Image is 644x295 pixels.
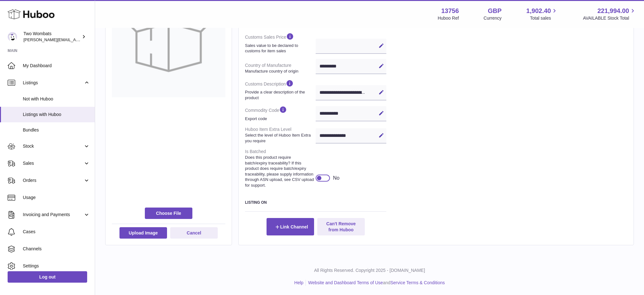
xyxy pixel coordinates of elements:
[441,7,459,15] strong: 13756
[23,263,90,269] span: Settings
[245,155,314,188] strong: Does this product require batch/expiry traceability? If this product does require batch/expiry tr...
[245,103,316,124] dt: Commodity Code
[23,63,90,69] span: My Dashboard
[245,60,316,76] dt: Country of Manufacture
[23,143,83,149] span: Stock
[317,218,365,235] button: Can't Remove from Huboo
[245,30,316,56] dt: Customs Sales Price
[530,15,558,21] span: Total sales
[245,77,316,103] dt: Customs Description
[23,80,83,86] span: Listings
[306,280,445,286] li: and
[100,267,639,273] p: All Rights Reserved. Copyright 2025 - [DOMAIN_NAME]
[245,132,314,144] strong: Select the level of Huboo Item Extra you require
[294,280,304,285] a: Help
[23,229,90,235] span: Cases
[245,146,316,190] dt: Is Batched
[245,200,386,205] h3: Listing On
[23,160,83,166] span: Sales
[23,31,80,43] div: Two Wombats
[23,212,83,218] span: Invoicing and Payments
[245,89,314,100] strong: Provide a clear description of the product
[526,7,551,15] span: 1,902.40
[488,7,501,15] strong: GBP
[583,15,636,21] span: AVAILABLE Stock Total
[333,175,339,182] div: No
[583,7,636,21] a: 221,994.00 AVAILABLE Stock Total
[267,218,314,235] button: Link Channel
[390,280,445,285] a: Service Terms & Conditions
[145,208,192,219] span: Choose File
[23,37,161,42] span: [PERSON_NAME][EMAIL_ADDRESS][PERSON_NAME][DOMAIN_NAME]
[8,32,17,42] img: adam.randall@twowombats.com
[526,7,558,21] a: 1,902.40 Total sales
[245,116,314,122] strong: Export code
[23,195,90,201] span: Usage
[23,96,90,102] span: Not with Huboo
[119,227,167,239] button: Upload Image
[597,7,629,15] span: 221,994.00
[438,15,459,21] div: Huboo Ref
[23,246,90,252] span: Channels
[245,43,314,54] strong: Sales value to be declared to customs for item sales
[245,124,316,146] dt: Huboo Item Extra Level
[484,15,502,21] div: Currency
[8,271,87,283] a: Log out
[23,112,90,118] span: Listings with Huboo
[23,177,83,183] span: Orders
[170,227,218,239] button: Cancel
[23,127,90,133] span: Bundles
[245,68,314,74] strong: Manufacture country of origin
[308,280,383,285] a: Website and Dashboard Terms of Use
